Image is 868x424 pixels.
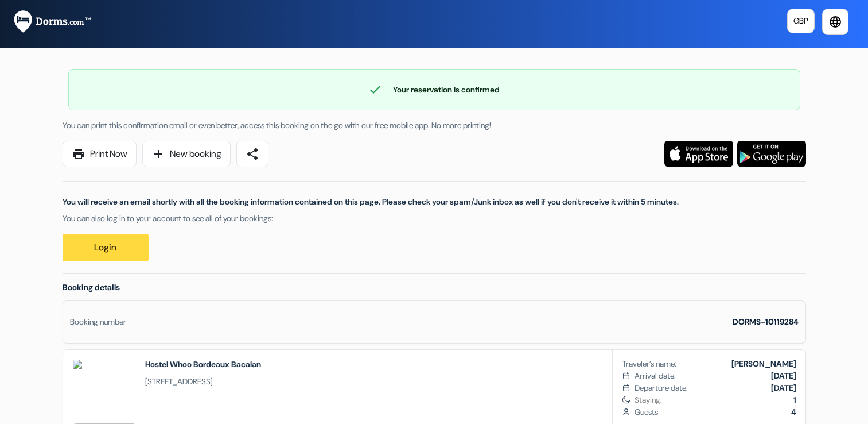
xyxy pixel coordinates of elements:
b: [DATE] [771,383,796,393]
img: Dorms.com [14,10,91,33]
span: Booking details [63,282,120,292]
h2: Hostel Whoo Bordeaux Bacalan [145,359,261,370]
span: Traveler’s name: [622,358,676,370]
a: share [236,141,268,167]
p: You will receive an email shortly with all the booking information contained on this page. Please... [63,196,806,208]
a: language [822,9,848,35]
span: Departure date: [635,382,688,394]
span: print [72,147,85,161]
img: Download the free application [664,141,733,167]
a: Login [63,234,149,261]
b: 1 [793,395,796,405]
div: Booking number [70,316,126,328]
span: add [151,147,165,161]
span: Staying: [635,394,796,406]
a: GBP [787,9,815,33]
span: Arrival date: [635,370,676,382]
b: [DATE] [771,371,796,381]
p: You can also log in to your account to see all of your bookings: [63,213,806,225]
span: [STREET_ADDRESS] [145,376,261,388]
i: language [828,15,842,29]
span: check [368,83,382,97]
a: printPrint Now [63,141,137,167]
span: Guests [635,406,796,418]
img: AGZZZ1RiVGUGMFQ2 [72,359,137,424]
span: share [246,147,259,161]
b: [PERSON_NAME] [731,359,796,369]
strong: DORMS-10119284 [733,317,799,327]
img: Download the free application [737,141,806,167]
b: 4 [791,407,796,417]
span: You can print this confirmation email or even better, access this booking on the go with our free... [63,120,491,130]
div: Your reservation is confirmed [69,83,800,97]
a: addNew booking [142,141,231,167]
